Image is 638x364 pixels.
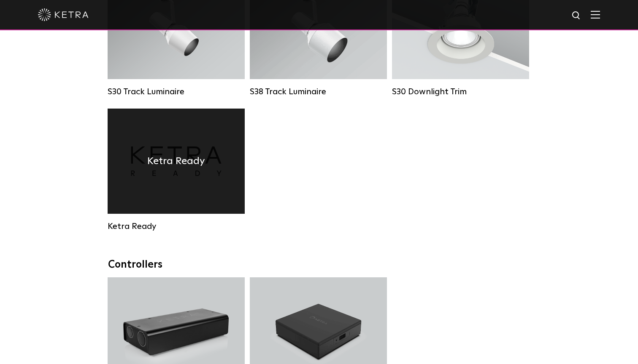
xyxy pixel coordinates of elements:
img: search icon [571,11,582,21]
div: S38 Track Luminaire [250,87,387,97]
div: Ketra Ready [108,221,245,231]
a: Ketra Ready Ketra Ready [108,109,245,231]
img: Hamburger%20Nav.svg [591,11,600,19]
img: ketra-logo-2019-white [38,8,89,21]
div: Controllers [108,259,530,271]
div: S30 Track Luminaire [108,87,245,97]
h4: Ketra Ready [147,153,205,169]
div: S30 Downlight Trim [392,87,529,97]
